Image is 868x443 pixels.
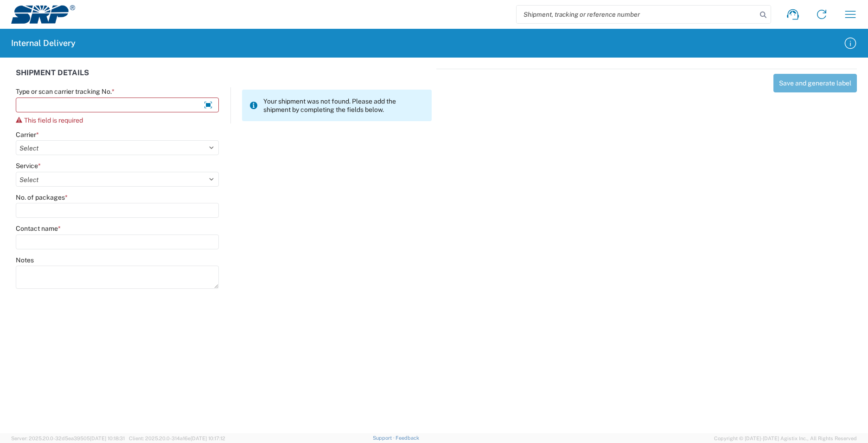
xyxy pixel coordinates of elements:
span: Copyright © [DATE]-[DATE] Agistix Inc., All Rights Reserved [714,434,857,443]
img: srp [11,5,75,24]
span: [DATE] 10:17:12 [191,436,225,441]
label: Contact name [16,224,61,233]
a: Support [373,435,396,441]
label: Type or scan carrier tracking No. [16,87,115,96]
span: Server: 2025.20.0-32d5ea39505 [11,436,125,441]
input: Shipment, tracking or reference number [517,6,757,23]
label: Carrier [16,130,39,139]
label: No. of packages [16,193,68,202]
span: Client: 2025.20.0-314a16e [129,436,225,441]
span: Your shipment was not found. Please add the shipment by completing the fields below. [263,97,424,114]
span: This field is required [24,117,83,124]
h2: Internal Delivery [11,38,76,49]
span: [DATE] 10:18:31 [90,436,125,441]
a: Feedback [396,435,419,441]
label: Notes [16,256,34,264]
label: Service [16,162,41,170]
div: SHIPMENT DETAILS [16,69,432,87]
